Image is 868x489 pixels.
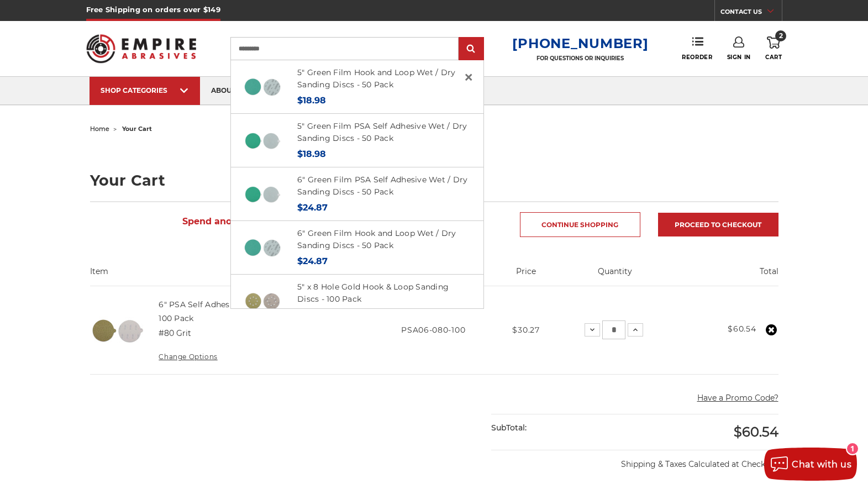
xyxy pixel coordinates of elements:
[297,282,449,304] a: 5" x 8 Hole Gold Hook & Loop Sanding Discs - 100 Pack
[512,55,648,62] p: FOR QUESTIONS OR INQUIRIES
[682,54,712,61] span: Reorder
[847,443,858,454] div: 1
[297,175,467,197] a: 6" Green Film PSA Self Adhesive Wet / Dry Sanding Discs - 50 Pack
[159,299,346,323] a: 6" PSA Self Adhesive Sanding Discs with Tabs - 100 Pack
[491,450,778,470] p: Shipping & Taxes Calculated at Checkout
[765,54,782,61] span: Cart
[401,325,465,335] span: PSA06-080-100
[728,324,756,334] strong: $60.54
[498,266,554,286] th: Price
[244,175,281,213] img: 6-inch 600-grit green film PSA disc with green polyester film backing for metal grinding and bare...
[520,212,640,237] a: Continue Shopping
[159,353,217,361] a: Change Options
[720,6,782,21] a: CONTACT US
[244,282,281,320] img: 5 inch 8 hole gold velcro disc stack
[676,266,778,286] th: Total
[464,66,474,88] span: ×
[727,54,751,61] span: Sign In
[602,320,625,339] input: 6" PSA Self Adhesive Sanding Discs with Tabs - 100 Pack Quantity:
[200,77,257,105] a: about us
[159,328,191,339] dd: #80 Grit
[765,36,782,61] a: 2 Cart
[491,414,635,441] div: SubTotal:
[86,27,197,70] img: Empire Abrasives
[734,424,778,440] span: $60.54
[244,229,281,266] img: 6-inch 60-grit green film hook and loop sanding discs with fast cutting aluminum oxide for coarse...
[90,125,109,133] a: home
[90,173,778,188] h1: Your Cart
[297,121,467,144] a: 5" Green Film PSA Self Adhesive Wet / Dry Sanding Discs - 50 Pack
[697,392,778,404] button: Have a Promo Code?
[244,68,281,106] img: Side-by-side 5-inch green film hook and loop sanding disc p60 grit and loop back
[297,256,328,266] span: $24.87
[90,266,369,286] th: Item
[297,202,328,213] span: $24.87
[792,459,851,470] span: Chat with us
[297,95,326,106] span: $18.98
[775,30,786,41] span: 2
[90,303,145,358] img: 6 inch psa sanding disc
[764,448,857,481] button: Chat with us
[297,67,455,90] a: 5" Green Film Hook and Loop Wet / Dry Sanding Discs - 50 Pack
[297,228,456,251] a: 6" Green Film Hook and Loop Wet / Dry Sanding Discs - 50 Pack
[460,38,482,60] input: Submit
[658,213,778,236] a: Proceed to checkout
[512,35,648,51] a: [PHONE_NUMBER]
[460,69,477,86] a: Close
[101,86,189,94] div: SHOP CATEGORIES
[182,216,415,227] span: Spend another $88.46 to qualify for free shipping!
[512,325,539,335] span: $30.27
[682,36,712,60] a: Reorder
[244,122,281,159] img: 5-inch 80-grit durable green film PSA disc for grinding and paint removal on coated surfaces
[554,266,676,286] th: Quantity
[122,125,152,133] span: your cart
[297,149,326,159] span: $18.98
